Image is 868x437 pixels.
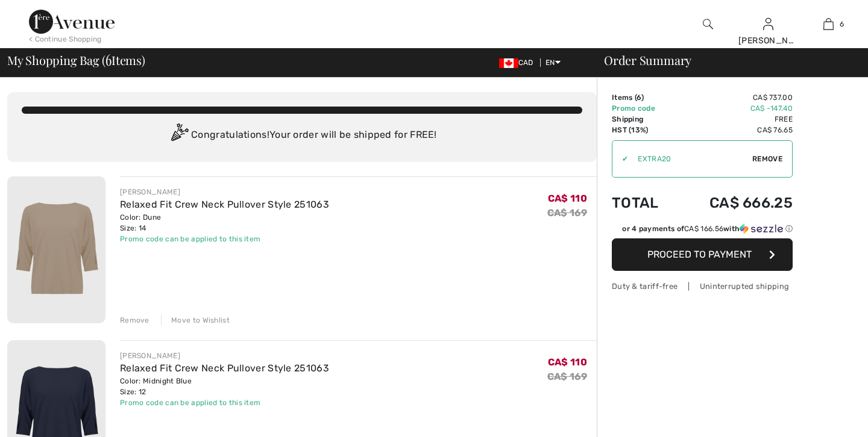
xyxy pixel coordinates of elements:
span: CAD [499,58,538,67]
span: Remove [752,153,782,164]
img: My Bag [823,17,834,31]
span: CA$ 110 [548,356,587,368]
span: CA$ 166.56 [684,225,723,233]
img: Congratulation2.svg [167,123,191,147]
img: Sezzle [740,223,783,234]
div: Remove [120,315,149,326]
div: < Continue Shopping [29,34,102,45]
span: Proceed to Payment [647,249,752,260]
img: search the website [703,17,713,31]
td: Items ( ) [612,92,677,103]
div: Congratulations! Your order will be shipped for FREE! [22,123,582,147]
td: Free [677,114,793,125]
div: Order Summary [590,54,861,66]
a: 6 [799,17,858,31]
img: 1ère Avenue [29,10,115,34]
input: Promo code [628,141,752,177]
div: Color: Midnight Blue Size: 12 [120,376,329,397]
td: CA$ 737.00 [677,92,793,103]
span: 6 [637,93,641,102]
a: Relaxed Fit Crew Neck Pullover Style 251063 [120,199,329,210]
div: or 4 payments of with [622,223,793,234]
img: My Info [763,17,773,31]
iframe: Opens a widget where you can find more information [790,401,856,431]
a: Sign In [763,18,773,29]
span: 6 [840,19,844,29]
div: ✔ [612,153,628,164]
td: Shipping [612,114,677,125]
td: HST (13%) [612,125,677,135]
div: [PERSON_NAME] [738,34,797,47]
td: Total [612,182,677,223]
td: CA$ 76.65 [677,125,793,135]
div: Promo code can be applied to this item [120,234,329,244]
span: CA$ 110 [548,193,587,204]
span: EN [546,58,561,67]
td: Promo code [612,103,677,114]
div: Duty & tariff-free | Uninterrupted shipping [612,280,793,292]
div: [PERSON_NAME] [120,350,329,361]
td: CA$ 666.25 [677,182,793,223]
div: Move to Wishlist [161,315,230,326]
img: Canadian Dollar [499,58,518,68]
s: CA$ 169 [547,207,587,218]
div: or 4 payments ofCA$ 166.56withSezzle Click to learn more about Sezzle [612,223,793,238]
button: Proceed to Payment [612,238,793,271]
div: Promo code can be applied to this item [120,397,329,408]
span: 6 [105,51,112,67]
div: Color: Dune Size: 14 [120,212,329,234]
s: CA$ 169 [547,371,587,382]
div: [PERSON_NAME] [120,187,329,197]
td: CA$ -147.40 [677,103,793,114]
img: Relaxed Fit Crew Neck Pullover Style 251063 [7,176,105,323]
span: My Shopping Bag ( Items) [7,54,145,66]
a: Relaxed Fit Crew Neck Pullover Style 251063 [120,362,329,374]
